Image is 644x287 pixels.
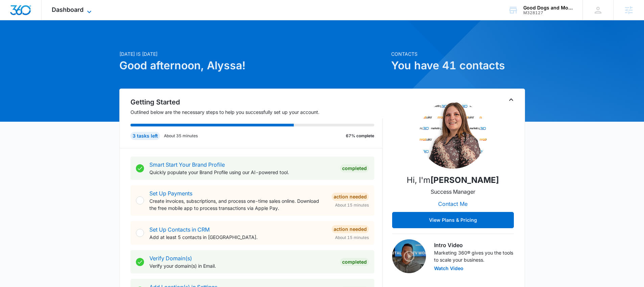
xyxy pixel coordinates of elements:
span: About 15 minutes [335,202,369,208]
p: 67% complete [346,133,374,139]
img: website_grey.svg [11,18,16,23]
p: Hi, I'm [407,174,499,186]
h3: Intro Video [434,241,514,249]
p: Outlined below are the necessary steps to help you successfully set up your account. [130,109,383,116]
img: logo_orange.svg [11,11,16,16]
span: About 15 minutes [335,235,369,241]
div: Completed [340,164,369,172]
a: Verify Domain(s) [149,255,192,262]
div: Domain Overview [26,40,61,44]
div: Action Needed [332,225,369,233]
button: Contact Me [431,196,474,212]
button: View Plans & Pricing [392,212,514,228]
img: tab_domain_overview_orange.svg [18,39,24,45]
p: Marketing 360® gives you the tools to scale your business. [434,249,514,263]
div: v 4.0.25 [19,11,33,16]
img: tab_keywords_by_traffic_grey.svg [67,39,73,45]
a: Set Up Contacts in CRM [149,226,210,233]
strong: [PERSON_NAME] [430,175,499,185]
a: Set Up Payments [149,190,192,197]
div: Action Needed [332,193,369,201]
img: Intro Video [392,239,426,273]
p: Add at least 5 contacts in [GEOGRAPHIC_DATA]. [149,234,326,241]
p: [DATE] is [DATE] [119,50,387,57]
img: Alyssa Bauer [419,101,487,169]
div: Keywords by Traffic [75,40,114,44]
button: Watch Video [434,266,463,271]
h2: Getting Started [130,97,383,107]
p: Create invoices, subscriptions, and process one-time sales online. Download the free mobile app t... [149,197,326,212]
span: Dashboard [52,6,84,13]
button: Toggle Collapse [507,96,515,104]
h1: Good afternoon, Alyssa! [119,57,387,74]
p: Success Manager [431,188,475,196]
div: account id [523,10,573,15]
div: Completed [340,258,369,266]
div: 3 tasks left [130,132,160,140]
p: About 35 minutes [164,133,198,139]
p: Verify your domain(s) in Email. [149,262,335,269]
p: Quickly populate your Brand Profile using our AI-powered tool. [149,169,335,176]
h1: You have 41 contacts [391,57,525,74]
a: Smart Start Your Brand Profile [149,161,225,168]
div: account name [523,5,573,10]
div: Domain: [DOMAIN_NAME] [18,18,74,23]
p: Contacts [391,50,525,57]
